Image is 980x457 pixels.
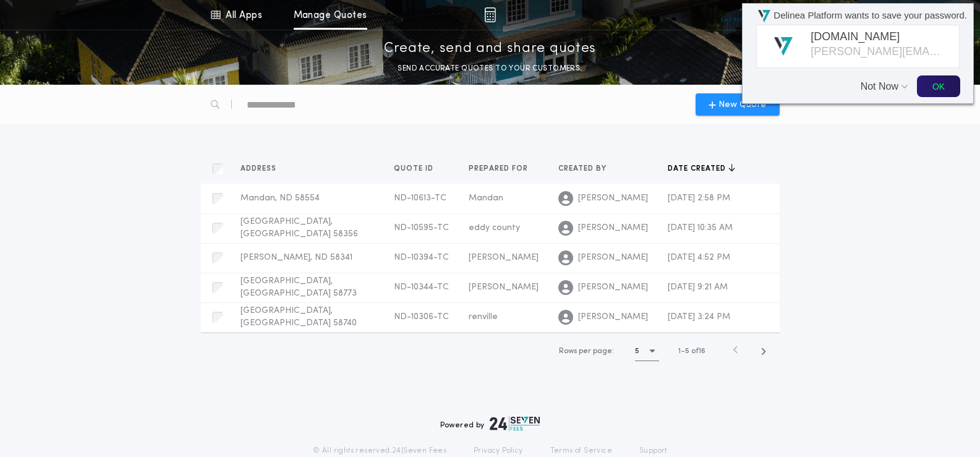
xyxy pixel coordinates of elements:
button: New Quote [696,93,780,116]
h1: 5 [635,345,639,357]
p: © All rights reserved. 24|Seven Fees [313,446,446,456]
span: [PERSON_NAME] [578,281,648,294]
span: ND-10595-TC [394,223,449,233]
span: Address [241,164,279,174]
p: Create, send and share quotes [384,39,596,59]
div: Powered by [440,416,540,431]
span: renville [469,312,498,322]
span: [PERSON_NAME], ND 58341 [241,253,352,262]
img: img [484,7,496,22]
span: New Quote [718,98,766,111]
img: vs-icon [721,9,767,21]
span: [PERSON_NAME] [578,311,648,323]
p: SEND ACCURATE QUOTES TO YOUR CUSTOMERS. [398,62,582,75]
span: [GEOGRAPHIC_DATA], [GEOGRAPHIC_DATA] 58740 [241,306,357,328]
span: Mandan [469,194,503,203]
span: [PERSON_NAME] [578,222,648,234]
button: Quote ID [394,163,443,175]
button: Date created [668,163,735,175]
span: of 16 [691,346,705,357]
span: [DATE] 10:35 AM [668,223,733,233]
button: 5 [635,341,659,361]
a: Support [639,446,667,456]
span: Rows per page: [559,348,614,355]
span: [PERSON_NAME] [469,253,539,262]
button: Created by [558,163,616,175]
span: 1 [678,348,681,355]
span: [DATE] 2:58 PM [668,194,730,203]
span: Created by [558,164,609,174]
span: [DATE] 9:21 AM [668,283,728,292]
img: logo [490,416,540,431]
span: [GEOGRAPHIC_DATA], [GEOGRAPHIC_DATA] 58356 [241,217,358,239]
span: ND-10613-TC [394,194,446,203]
a: Terms of Service [550,446,612,456]
span: 5 [685,348,689,355]
span: [PERSON_NAME] [469,283,539,292]
span: Quote ID [394,164,436,174]
span: [PERSON_NAME] [578,252,648,264]
span: eddy county [469,223,520,233]
button: Address [241,163,286,175]
span: [GEOGRAPHIC_DATA], [GEOGRAPHIC_DATA] 58773 [241,276,357,298]
a: Privacy Policy [474,446,523,456]
span: Mandan, ND 58554 [241,194,320,203]
span: Prepared for [469,164,530,174]
span: ND-10306-TC [394,312,449,322]
span: [DATE] 3:24 PM [668,312,730,322]
span: ND-10344-TC [394,283,449,292]
span: [DATE] 4:52 PM [668,253,730,262]
span: ND-10394-TC [394,253,449,262]
span: Date created [668,164,728,174]
span: [PERSON_NAME] [578,192,648,205]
